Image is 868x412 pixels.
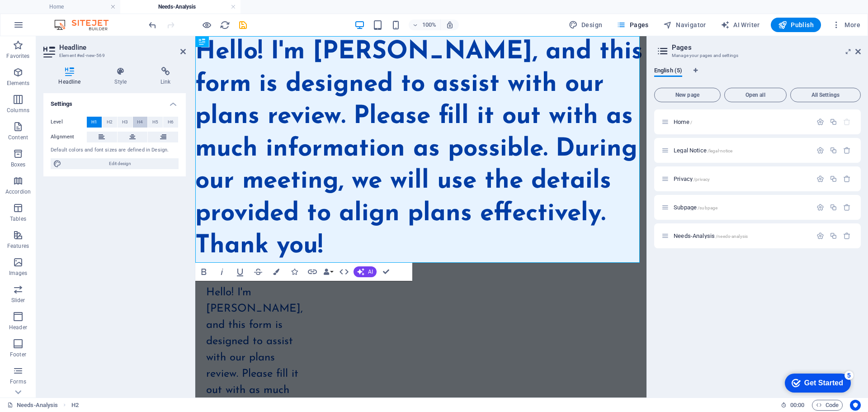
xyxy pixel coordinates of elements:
button: H2 [102,117,117,128]
span: Click to open page [674,147,732,154]
span: New page [658,92,717,98]
span: /privacy [693,177,710,182]
div: Get Started [24,10,63,18]
span: Pages [617,20,648,29]
button: Data Bindings [322,263,335,281]
nav: breadcrumb [71,400,79,411]
span: More [832,20,860,29]
span: /legal-notice [708,148,733,153]
p: Tables [10,215,26,223]
div: Privacy/privacy [671,176,812,182]
p: Forms [10,378,26,385]
span: AI [368,269,373,275]
button: Open all [724,88,787,102]
div: Duplicate [830,118,837,126]
button: Italic (Ctrl+I) [213,263,231,281]
div: Settings [816,175,824,183]
span: Click to open page [674,118,692,125]
p: Accordion [5,188,31,195]
i: Undo: Change level (Ctrl+Z) [147,20,158,30]
div: Language Tabs [654,67,861,84]
button: 100% [409,19,441,30]
div: Legal Notice/legal-notice [671,147,812,153]
span: Click to open page [674,204,717,211]
h3: Element #ed-new-569 [59,52,168,60]
button: Publish [771,18,821,32]
span: All Settings [794,92,857,98]
div: Settings [816,204,824,211]
span: Publish [778,20,814,29]
div: Subpage/subpage [671,204,812,210]
span: / [690,120,692,125]
span: Open all [728,92,783,98]
button: Bold (Ctrl+B) [195,263,212,281]
button: reload [219,19,230,30]
h2: Pages [672,43,861,52]
p: Content [8,134,28,141]
button: Edit design [51,158,179,169]
div: Design (Ctrl+Alt+Y) [565,18,606,32]
a: Click to cancel selection. Double-click to open Pages [7,400,58,411]
button: Pages [613,18,652,32]
span: Click to open page [674,232,748,239]
div: Settings [816,118,824,126]
div: Remove [843,147,851,154]
span: Click to open page [674,175,710,182]
label: Alignment [51,132,87,142]
p: Footer [10,351,26,358]
h3: Manage your pages and settings [672,52,843,60]
button: All Settings [790,88,861,102]
span: : [797,402,798,408]
button: Strikethrough [250,263,267,281]
button: AI [354,266,377,277]
span: AI Writer [721,20,760,29]
span: H1 [91,117,97,128]
button: HTML [335,263,353,281]
button: H4 [133,117,148,128]
span: Edit design [64,158,176,169]
p: Columns [7,107,29,114]
button: save [237,19,248,30]
button: AI Writer [717,18,764,32]
p: Favorites [6,52,29,60]
button: H6 [163,117,178,128]
span: Click to select. Double-click to edit [71,400,79,411]
span: Code [816,400,839,411]
p: Boxes [11,161,26,168]
button: Colors [268,263,285,281]
button: H3 [118,117,132,128]
span: H6 [168,117,174,128]
div: Get Started 5 items remaining, 0% complete [5,5,71,24]
button: Usercentrics [850,400,861,411]
div: 5 [65,2,74,11]
button: Navigator [660,18,710,32]
div: Duplicate [830,204,837,211]
div: Needs-Analysis/needs-analysis [671,233,812,239]
div: Default colors and font sizes are defined in Design. [51,147,179,154]
h2: Headline [59,43,186,52]
button: Confirm (Ctrl+⏎) [377,263,395,281]
button: New page [654,88,721,102]
button: H1 [87,117,102,128]
button: Code [812,400,843,411]
p: Images [9,270,28,277]
div: Remove [843,232,851,240]
span: H2 [107,117,113,128]
label: Level [51,117,87,128]
h6: Session time [781,400,805,411]
div: Remove [843,204,851,211]
p: Slider [11,297,25,304]
span: H4 [137,117,143,128]
button: H5 [148,117,163,128]
p: Header [9,324,27,331]
button: Underline (Ctrl+U) [231,263,249,281]
p: Features [7,242,29,250]
span: 00 00 [790,400,804,411]
div: The startpage cannot be deleted [843,118,851,126]
span: Design [569,20,603,29]
button: More [828,18,864,32]
i: Save (Ctrl+S) [238,20,248,30]
button: undo [147,19,158,30]
h4: Settings [43,93,186,109]
h4: Needs-Analysis [120,2,241,12]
